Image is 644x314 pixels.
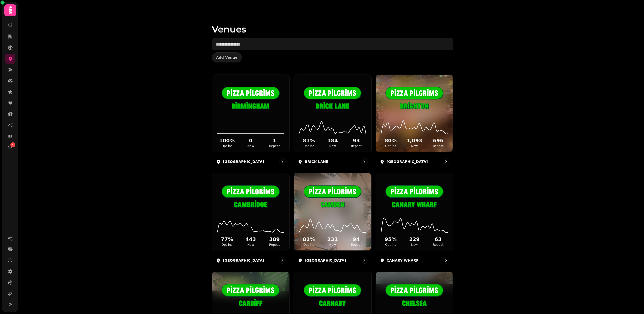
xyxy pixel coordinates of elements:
h2: 100 % [216,137,238,144]
svg: go to [362,159,367,164]
span: 4 [12,143,14,147]
a: 4 [5,142,15,152]
h2: 1,093 [404,137,425,144]
p: New [322,243,343,247]
svg: go to [362,258,367,263]
p: CANARY WHARF [387,258,419,263]
img: CANARY WHARF [385,181,444,214]
img: Birmingham [222,83,279,115]
p: Repeat [345,144,367,148]
h2: 77 % [216,236,238,243]
p: [GEOGRAPHIC_DATA] [387,159,428,164]
img: BRIGHTON [385,83,444,115]
h1: Venues [212,12,453,34]
h2: 80 % [380,137,401,144]
a: CAMBRIDGE77%Opt-ins443New389Repeat[GEOGRAPHIC_DATA] [212,173,290,267]
img: CAMDEN [304,181,361,214]
p: Opt-ins [216,243,238,247]
p: Repeat [427,144,449,148]
h2: 63 [427,236,449,243]
p: Opt-ins [380,144,401,148]
img: CARNABY [304,280,361,312]
p: Repeat [427,243,449,247]
p: New [240,243,261,247]
p: BRICK LANE [305,159,328,164]
h2: 93 [345,137,367,144]
h2: 389 [264,236,285,243]
h2: 184 [322,137,343,144]
p: [GEOGRAPHIC_DATA] [223,258,264,263]
h2: 0 [240,137,261,144]
a: Birmingham100%Opt-ins0New1Repeat[GEOGRAPHIC_DATA] [212,75,290,169]
img: BRICK LANE [304,83,361,115]
h2: 95 % [380,236,401,243]
p: Repeat [264,243,285,247]
h2: 81 % [298,137,319,144]
p: Opt-ins [298,243,319,247]
svg: go to [444,258,449,263]
p: New [404,243,425,247]
h2: 94 [345,236,367,243]
span: Add Venue [216,56,237,59]
a: BRIGHTONBRIGHTON80%Opt-ins1,093New696Repeat[GEOGRAPHIC_DATA] [376,75,453,169]
p: [GEOGRAPHIC_DATA] [305,258,346,263]
h2: 696 [427,137,449,144]
a: CAMDENCAMDEN82%Opt-ins231New94Repeat[GEOGRAPHIC_DATA] [294,173,371,267]
svg: go to [280,258,285,263]
p: New [322,144,343,148]
p: Repeat [345,243,367,247]
h2: 443 [240,236,261,243]
img: CHELSEA [385,280,444,312]
h2: 1 [264,137,285,144]
h2: 82 % [298,236,319,243]
svg: go to [280,159,285,164]
h2: 231 [322,236,343,243]
img: CAMBRIDGE [222,181,279,214]
p: Repeat [264,144,285,148]
p: Opt-ins [216,144,238,148]
button: Add Venue [212,52,242,62]
p: New [240,144,261,148]
p: [GEOGRAPHIC_DATA] [223,159,264,164]
svg: go to [444,159,449,164]
a: CANARY WHARF95%Opt-ins229New63RepeatCANARY WHARF [376,173,453,267]
img: CARDIFF [222,280,279,312]
p: Opt-ins [380,243,401,247]
p: New [404,144,425,148]
h2: 229 [404,236,425,243]
p: Opt-ins [298,144,319,148]
a: BRICK LANE81%Opt-ins184New93RepeatBRICK LANE [294,75,371,169]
